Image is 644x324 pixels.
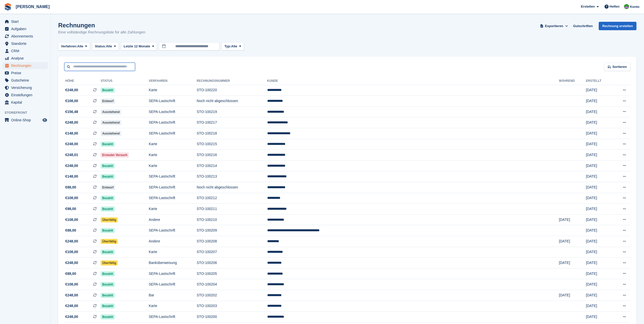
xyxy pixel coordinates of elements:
[586,96,612,107] td: [DATE]
[3,91,48,99] a: menu
[58,22,145,29] h1: Rechnungen
[65,271,76,276] span: €88,00
[65,131,78,136] span: €148,00
[586,258,612,269] td: [DATE]
[3,77,48,84] a: menu
[149,96,197,107] td: SEPA-Lastschrift
[586,171,612,182] td: [DATE]
[586,160,612,171] td: [DATE]
[101,282,115,287] span: Bezahlt
[586,139,612,150] td: [DATE]
[559,258,586,269] td: [DATE]
[11,91,41,99] span: Einstellungen
[3,33,48,40] a: menu
[124,44,150,49] span: Letzte 12 Monate
[11,99,41,106] span: Kapital
[101,99,115,104] span: Entwurf
[149,204,197,215] td: Karte
[121,42,157,51] button: Letzte 12 Monate
[149,301,197,312] td: Karte
[101,206,115,212] span: Bezahlt
[586,268,612,279] td: [DATE]
[101,196,115,201] span: Bezahlt
[149,182,197,193] td: SEPA-Lastschrift
[149,117,197,128] td: SEPA-Lastschrift
[231,44,237,49] span: Alle
[3,99,48,106] a: menu
[586,290,612,301] td: [DATE]
[149,258,197,269] td: Banküberweisung
[586,182,612,193] td: [DATE]
[58,29,145,35] p: Eine vollständige Rechnungsliste für alle Zahlungen
[11,33,41,40] span: Abonnements
[149,139,197,150] td: Karte
[586,128,612,139] td: [DATE]
[101,77,149,85] th: Status
[197,236,267,247] td: STO-100208
[101,163,115,168] span: Bezahlt
[101,314,115,319] span: Bezahlt
[586,247,612,258] td: [DATE]
[149,77,197,85] th: Verfahren
[95,44,106,49] span: Status:
[61,44,77,49] span: Verfahren:
[149,128,197,139] td: SEPA-Lastschrift
[149,150,197,161] td: Karte
[149,279,197,290] td: SEPA-Lastschrift
[65,206,76,212] span: €98,00
[65,174,78,179] span: €148,00
[586,214,612,225] td: [DATE]
[539,22,569,30] button: Exportieren
[3,69,48,77] a: menu
[65,141,78,147] span: €248,00
[3,25,48,32] a: menu
[65,228,76,233] span: €88,00
[630,4,639,9] span: Konto
[197,106,267,117] td: STO-100219
[197,258,267,269] td: STO-100206
[586,225,612,236] td: [DATE]
[586,117,612,128] td: [DATE]
[612,64,627,69] span: Sortieren
[586,106,612,117] td: [DATE]
[149,193,197,204] td: SEPA-Lastschrift
[197,301,267,312] td: STO-100203
[3,40,48,47] a: menu
[101,153,129,158] span: Erneuter Versuch
[581,4,595,9] span: Erstellen
[101,260,118,265] span: Überfällig
[101,303,115,309] span: Bezahlt
[101,293,115,298] span: Bezahlt
[101,131,121,136] span: Ausstehend
[42,117,48,123] a: Vorschau-Shop
[267,77,559,85] th: Kunde
[65,185,76,190] span: €88,00
[65,217,78,222] span: €108,00
[65,239,78,244] span: €248,00
[14,3,52,11] a: [PERSON_NAME]
[586,279,612,290] td: [DATE]
[5,110,50,115] span: Storefront
[599,22,636,30] a: Rechnung erstellen
[11,55,41,62] span: Analyse
[197,279,267,290] td: STO-100204
[224,44,231,49] span: Typ:
[559,236,586,247] td: [DATE]
[65,303,78,309] span: €248,00
[65,195,78,201] span: €108,00
[197,139,267,150] td: STO-100215
[586,204,612,215] td: [DATE]
[65,98,78,104] span: €108,00
[92,42,119,51] button: Status: Alle
[149,290,197,301] td: Bar
[101,120,121,125] span: Ausstehend
[101,109,121,115] span: Ausstehend
[65,87,78,93] span: €248,00
[197,268,267,279] td: STO-100205
[197,214,267,225] td: STO-100210
[3,47,48,54] a: menu
[65,109,78,115] span: €156,48
[11,117,41,124] span: Online-Shop
[65,152,78,158] span: €248,01
[197,171,267,182] td: STO-100213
